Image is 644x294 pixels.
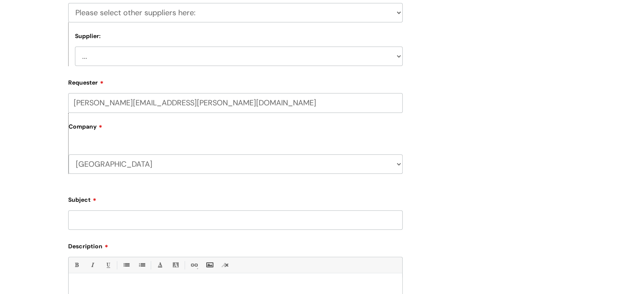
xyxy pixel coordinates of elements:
[188,260,199,270] a: Link
[155,260,165,270] a: Font Color
[68,76,403,86] label: Requester
[68,93,403,113] input: Email
[204,260,215,270] a: Insert Image...
[170,260,181,270] a: Back Color
[220,260,230,270] a: Remove formatting (Ctrl-\)
[68,193,403,203] label: Subject
[102,260,113,270] a: Underline(Ctrl-U)
[136,260,147,270] a: 1. Ordered List (Ctrl-Shift-8)
[87,260,97,270] a: Italic (Ctrl-I)
[71,260,82,270] a: Bold (Ctrl-B)
[69,120,403,139] label: Company
[75,33,101,40] label: Supplier:
[68,240,403,250] label: Description
[121,260,131,270] a: • Unordered List (Ctrl-Shift-7)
